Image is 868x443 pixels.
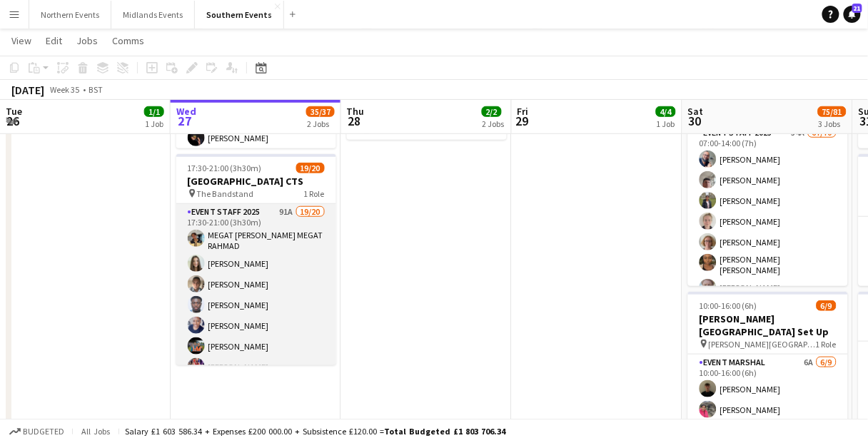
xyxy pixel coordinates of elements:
[347,105,365,118] span: Thu
[688,312,848,338] h3: [PERSON_NAME][GEOGRAPHIC_DATA] Set Up
[4,113,22,129] span: 26
[79,426,113,437] span: All jobs
[112,34,144,47] span: Comms
[144,106,164,117] span: 1/1
[40,31,68,50] a: Edit
[6,105,22,118] span: Tue
[296,163,325,173] span: 19/20
[304,188,325,199] span: 1 Role
[176,154,336,365] app-job-card: 17:30-21:00 (3h30m)19/20[GEOGRAPHIC_DATA] CTS The Bandstand1 RoleEvent Staff 202591A19/2017:30-21...
[818,106,847,117] span: 75/81
[686,113,704,129] span: 30
[11,83,44,97] div: [DATE]
[89,84,103,95] div: BST
[176,105,196,118] span: Wed
[307,118,334,129] div: 2 Jobs
[145,118,163,129] div: 1 Job
[71,31,104,50] a: Jobs
[384,426,505,437] span: Total Budgeted £1 803 706.34
[125,426,505,437] div: Salary £1 603 586.34 + Expenses £200 000.00 + Subsistence £120.00 =
[6,31,37,50] a: View
[29,1,111,29] button: Northern Events
[688,75,848,286] app-job-card: 07:00-14:00 (7h)67/70Henley Trails 10k + Half [GEOGRAPHIC_DATA][PERSON_NAME]1 RoleEvent Staff 202...
[844,6,861,23] a: 21
[700,300,757,311] span: 10:00-16:00 (6h)
[816,339,837,350] span: 1 Role
[709,339,816,350] span: [PERSON_NAME][GEOGRAPHIC_DATA] Tri Set Up
[345,113,365,129] span: 28
[46,34,62,47] span: Edit
[306,106,335,117] span: 35/37
[188,163,262,173] span: 17:30-21:00 (3h30m)
[483,118,505,129] div: 2 Jobs
[176,175,336,188] h3: [GEOGRAPHIC_DATA] CTS
[23,427,64,437] span: Budgeted
[47,84,83,95] span: Week 35
[7,424,66,439] button: Budgeted
[656,106,676,117] span: 4/4
[688,105,704,118] span: Sat
[852,4,862,13] span: 21
[11,34,31,47] span: View
[174,113,196,129] span: 27
[817,300,837,311] span: 6/9
[195,1,284,29] button: Southern Events
[819,118,846,129] div: 3 Jobs
[482,106,502,117] span: 2/2
[518,105,529,118] span: Fri
[657,118,675,129] div: 1 Job
[111,1,195,29] button: Midlands Events
[106,31,150,50] a: Comms
[76,34,98,47] span: Jobs
[197,188,254,199] span: The Bandstand
[515,113,529,129] span: 29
